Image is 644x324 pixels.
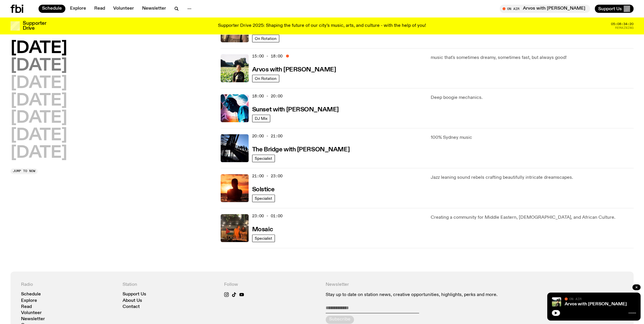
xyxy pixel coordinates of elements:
[11,93,67,109] button: [DATE]
[595,5,633,13] button: Support Us
[500,5,590,13] button: On AirArvos with [PERSON_NAME]
[123,299,142,303] a: About Us
[611,22,633,26] span: 05:08:34:20
[615,26,633,29] span: Remaining
[21,317,45,321] a: Newsletter
[252,185,274,193] a: Solstice
[255,116,268,121] span: DJ Mix
[252,173,282,179] span: 21:00 - 23:00
[11,75,67,92] button: [DATE]
[252,195,275,202] a: Specialist
[21,299,37,303] a: Explore
[252,106,339,113] a: Sunset with [PERSON_NAME]
[123,292,146,297] a: Support Us
[255,36,277,41] span: On Rotation
[11,58,67,74] button: [DATE]
[67,5,90,13] a: Explore
[218,23,426,29] p: Supporter Drive 2025: Shaping the future of our city’s music, arts, and culture - with the help o...
[252,146,350,153] a: The Bridge with [PERSON_NAME]
[21,311,42,315] a: Volunteer
[252,225,273,233] a: Mosaic
[221,134,249,162] img: People climb Sydney's Harbour Bridge
[565,302,627,307] a: Arvos with [PERSON_NAME]
[224,282,319,288] h4: Follow
[11,168,38,174] button: Jump to now
[255,236,272,241] span: Specialist
[255,196,272,201] span: Specialist
[255,76,277,81] span: On Rotation
[569,297,582,301] span: On Air
[252,155,275,162] a: Specialist
[252,53,282,59] span: 15:00 - 18:00
[252,93,282,99] span: 18:00 - 20:00
[13,169,35,173] span: Jump to now
[39,5,65,13] a: Schedule
[21,282,116,288] h4: Radio
[252,227,273,233] h3: Mosaic
[252,147,350,153] h3: The Bridge with [PERSON_NAME]
[326,292,522,298] p: Stay up to date on station news, creative opportunities, highlights, perks and more.
[91,5,109,13] a: Read
[11,40,67,57] button: [DATE]
[123,282,217,288] h4: Station
[221,94,249,122] img: Simon Caldwell stands side on, looking downwards. He has headphones on. Behind him is a brightly ...
[11,110,67,126] button: [DATE]
[252,187,274,193] h3: Solstice
[430,94,633,101] p: Deep boogie mechanics.
[252,213,282,219] span: 23:00 - 01:00
[252,107,339,113] h3: Sunset with [PERSON_NAME]
[252,115,270,122] a: DJ Mix
[221,214,249,242] img: Tommy and Jono Playing at a fundraiser for Palestine
[252,75,279,82] a: On Rotation
[252,234,275,242] a: Specialist
[23,21,46,31] h3: Supporter Drive
[221,174,249,202] img: A girl standing in the ocean as waist level, staring into the rise of the sun.
[123,305,140,309] a: Contact
[552,297,561,307] img: Bri is smiling and wearing a black t-shirt. She is standing in front of a lush, green field. Ther...
[21,305,32,309] a: Read
[11,127,67,144] button: [DATE]
[430,134,633,141] p: 100% Sydney music
[326,282,522,288] h4: Newsletter
[598,6,622,11] span: Support Us
[430,214,633,221] p: Creating a community for Middle Eastern, [DEMOGRAPHIC_DATA], and African Culture.
[252,133,282,139] span: 20:00 - 21:00
[11,145,67,161] button: [DATE]
[252,35,279,42] a: On Rotation
[139,5,170,13] a: Newsletter
[252,67,336,73] h3: Arvos with [PERSON_NAME]
[221,54,249,82] img: Bri is smiling and wearing a black t-shirt. She is standing in front of a lush, green field. Ther...
[326,316,354,324] button: Subscribe
[252,66,336,73] a: Arvos with [PERSON_NAME]
[430,54,633,61] p: music that's sometimes dreamy, sometimes fast, but always good!
[110,5,137,13] a: Volunteer
[255,156,272,161] span: Specialist
[21,292,41,297] a: Schedule
[430,174,633,181] p: Jazz leaning sound rebels crafting beautifully intricate dreamscapes.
